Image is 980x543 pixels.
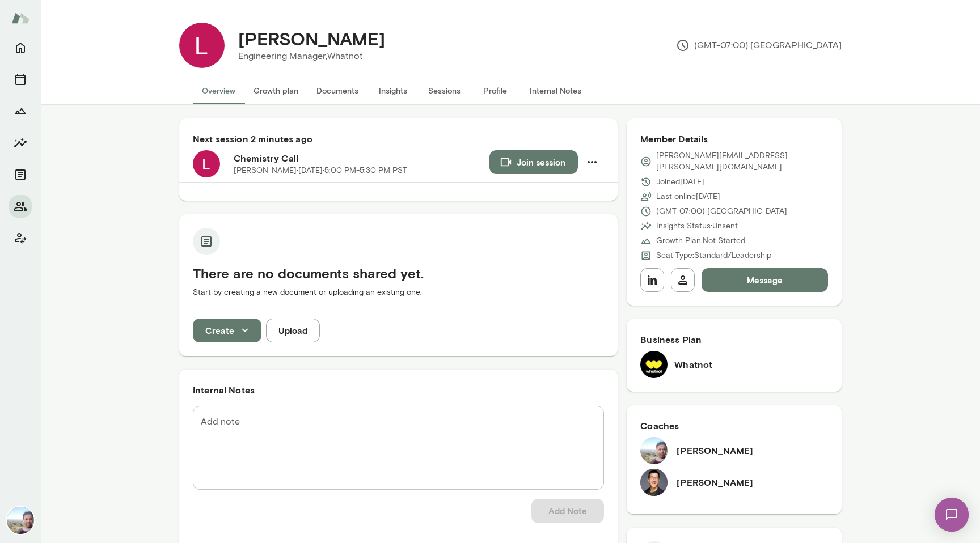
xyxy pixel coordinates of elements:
h6: Whatnot [674,358,712,371]
p: Last online [DATE] [656,191,720,202]
p: (GMT-07:00) [GEOGRAPHIC_DATA] [676,39,842,52]
h4: [PERSON_NAME] [238,28,385,49]
h6: [PERSON_NAME] [677,476,753,489]
img: Logan Bestwick [179,23,225,68]
button: Profile [470,77,521,104]
button: Internal Notes [521,77,590,104]
button: Documents [9,163,32,186]
button: Insights [367,77,419,104]
h6: Member Details [640,132,828,146]
button: Growth Plan [9,100,32,122]
h6: [PERSON_NAME] [677,444,753,457]
button: Join session [489,150,578,174]
button: Create [193,319,261,342]
p: Growth Plan: Not Started [656,235,745,247]
img: Ryan Tang [640,469,668,496]
button: Sessions [9,68,32,91]
p: Joined [DATE] [656,176,704,188]
button: Sessions [419,77,470,104]
button: Message [702,268,828,292]
button: Upload [266,319,320,342]
h6: Business Plan [640,333,828,346]
button: Client app [9,227,32,249]
button: Insights [9,131,32,154]
img: Vipin Hegde [7,507,34,534]
img: Mento [11,7,29,29]
h5: There are no documents shared yet. [193,264,604,282]
h6: Coaches [640,419,828,432]
h6: Chemistry Call [234,151,489,165]
p: (GMT-07:00) [GEOGRAPHIC_DATA] [656,206,787,217]
p: [PERSON_NAME] · [DATE] · 5:00 PM-5:30 PM PST [234,165,407,176]
h6: Next session 2 minutes ago [193,132,604,146]
p: Engineering Manager, Whatnot [238,49,385,63]
p: Seat Type: Standard/Leadership [656,250,771,261]
p: Insights Status: Unsent [656,220,738,232]
p: Start by creating a new document or uploading an existing one. [193,287,604,298]
h6: Internal Notes [193,383,604,397]
button: Growth plan [244,77,307,104]
button: Documents [307,77,367,104]
button: Home [9,36,32,59]
button: Overview [193,77,244,104]
p: [PERSON_NAME][EMAIL_ADDRESS][PERSON_NAME][DOMAIN_NAME] [656,150,828,173]
button: Members [9,195,32,218]
img: Vipin Hegde [640,437,668,464]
